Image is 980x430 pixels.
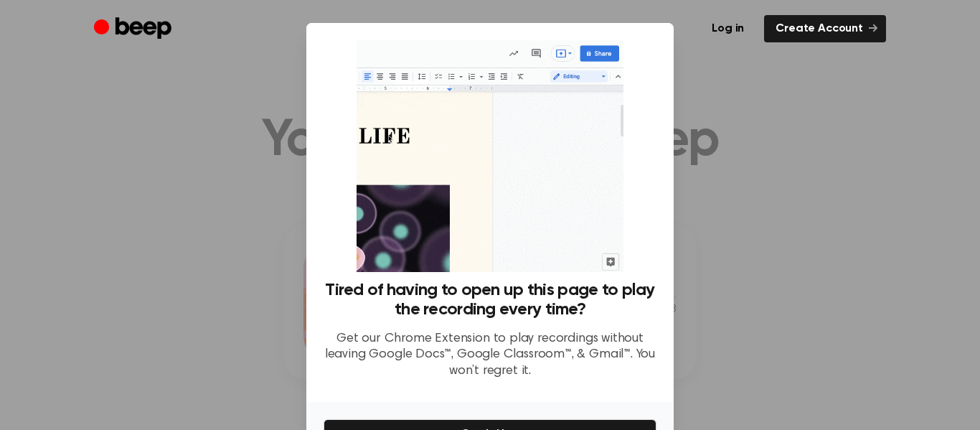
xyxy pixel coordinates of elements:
img: Beep extension in action [357,40,623,272]
a: Log in [700,15,755,42]
a: Create Account [764,15,886,42]
p: Get our Chrome Extension to play recordings without leaving Google Docs™, Google Classroom™, & Gm... [324,331,656,380]
a: Beep [94,15,175,43]
h3: Tired of having to open up this page to play the recording every time? [324,281,656,319]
